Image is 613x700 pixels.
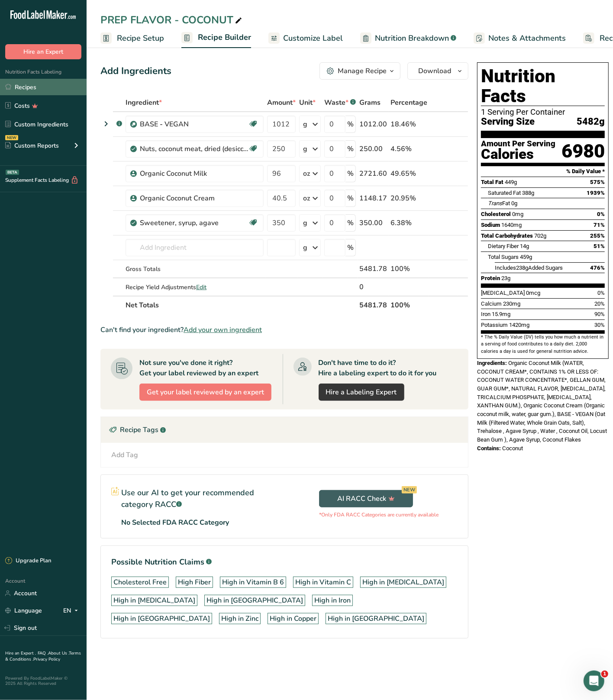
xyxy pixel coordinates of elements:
[511,200,517,206] span: 0g
[139,358,258,378] div: Not sure you've done it right? Get your label reviewed by an expert
[481,148,555,161] div: Calories
[222,577,284,587] div: High in Vitamin B 6
[140,144,248,154] div: Nuts, coconut meat, dried (desiccated), toasted
[178,577,211,587] div: High Fiber
[319,490,413,507] button: AI RACC Check NEW
[319,358,437,378] div: Don't have time to do it? Hire a labeling expert to do it for you
[590,232,605,239] span: 255%
[303,242,307,253] div: g
[113,595,195,606] div: High in [MEDICAL_DATA]
[303,144,307,154] div: g
[283,32,343,44] span: Customize Label
[390,144,427,154] div: 4.56%
[121,487,274,510] p: Use our AI to get your recommended category RACC
[594,322,605,328] span: 30%
[488,200,510,206] span: Fat
[522,190,534,196] span: 388g
[516,265,528,271] span: 238g
[130,121,137,128] img: Sub Recipe
[481,179,503,185] span: Total Fat
[124,296,358,314] th: Net Totals
[481,232,533,239] span: Total Carbohydrates
[488,254,519,260] span: Total Sugars
[206,595,303,606] div: High in [GEOGRAPHIC_DATA]
[139,384,271,401] button: Get your label reviewed by an expert
[481,334,605,355] section: * The % Daily Value (DV) tells you how much a nutrient in a serving of food contributes to a dail...
[126,265,264,274] div: Gross Totals
[126,283,264,292] div: Recipe Yield Adjustments
[359,282,387,292] div: 0
[358,296,389,314] th: 5481.78
[328,613,424,624] div: High in [GEOGRAPHIC_DATA]
[100,12,244,28] div: PREP FLAVOR - COCONUT
[534,232,546,239] span: 702g
[5,135,18,140] div: NEW
[121,517,229,528] p: No Selected FDA RACC Category
[359,218,387,228] div: 350.00
[33,656,60,662] a: Privacy Policy
[481,211,511,217] span: Cholesterol
[303,168,310,179] div: oz
[140,218,248,228] div: Sweetener, syrup, agave
[407,62,468,80] button: Download
[488,200,502,206] i: Trans
[268,29,343,48] a: Customize Label
[126,239,264,256] input: Add Ingredient
[362,577,444,587] div: High in [MEDICAL_DATA]
[319,62,400,80] button: Manage Recipe
[597,290,605,296] span: 0%
[338,66,387,76] div: Manage Recipe
[5,141,59,150] div: Custom Reports
[495,265,563,271] span: Includes Added Sugars
[299,97,316,108] span: Unit
[526,290,540,296] span: 0mcg
[481,66,605,106] h1: Nutrition Facts
[111,556,458,568] h1: Possible Nutrition Claims
[126,97,162,108] span: Ingredient
[477,360,507,366] span: Ingredients:
[597,211,605,217] span: 0%
[375,32,449,44] span: Nutrition Breakdown
[360,29,456,48] a: Nutrition Breakdown
[418,66,451,76] span: Download
[502,445,523,452] span: Coconut
[303,218,307,228] div: g
[590,265,605,271] span: 476%
[512,211,523,217] span: 0mg
[390,168,427,179] div: 49.65%
[359,97,381,108] span: Grams
[113,613,210,624] div: High in [GEOGRAPHIC_DATA]
[100,325,468,335] div: Can't find your ingredient?
[5,557,51,565] div: Upgrade Plan
[295,577,351,587] div: High in Vitamin C
[48,650,69,656] a: About Us .
[481,311,490,317] span: Iron
[359,168,387,179] div: 2721.60
[5,44,81,59] button: Hire an Expert
[117,32,164,44] span: Recipe Setup
[359,193,387,203] div: 1148.17
[520,243,529,249] span: 14g
[481,290,525,296] span: [MEDICAL_DATA]
[113,577,167,587] div: Cholesterol Free
[474,29,566,48] a: Notes & Attachments
[303,193,310,203] div: oz
[198,32,251,43] span: Recipe Builder
[390,218,427,228] div: 6.38%
[488,243,519,249] span: Dietary Fiber
[488,190,521,196] span: Saturated Fat
[390,119,427,129] div: 18.46%
[5,603,42,618] a: Language
[477,445,501,452] span: Contains:
[481,116,535,127] span: Serving Size
[520,254,532,260] span: 459g
[481,300,502,307] span: Calcium
[590,179,605,185] span: 575%
[390,264,427,274] div: 100%
[359,119,387,129] div: 1012.00
[100,64,171,78] div: Add Ingredients
[481,222,500,228] span: Sodium
[594,300,605,307] span: 20%
[561,140,605,163] div: 6980
[501,275,510,281] span: 23g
